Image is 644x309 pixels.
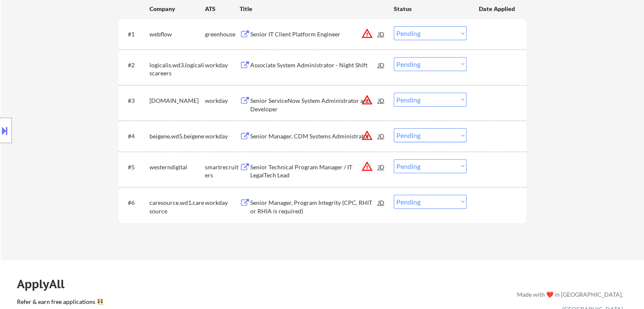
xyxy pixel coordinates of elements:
div: Senior Manager, CDM Systems Administrator [250,132,378,141]
div: Senior IT Client Platform Engineer [250,30,378,39]
div: #1 [128,30,143,39]
div: [DOMAIN_NAME] [149,97,205,105]
div: JD [377,57,386,72]
div: ATS [205,5,240,13]
div: Associate System Administrator - Night Shift [250,61,378,69]
div: Senior Technical Program Manager / IT LegalTech Lead [250,163,378,179]
button: warning_amber [361,130,373,141]
div: JD [377,93,386,108]
div: caresource.wd1.caresource [149,199,205,215]
div: workday [205,199,240,207]
a: Refer & earn free applications 👯‍♀️ [17,299,340,308]
div: Senior Manager, Program Integrity (CPC, RHIT or RHIA is required) [250,199,378,215]
button: warning_amber [361,28,373,39]
div: JD [377,128,386,143]
div: webflow [149,30,205,39]
button: warning_amber [361,94,373,106]
div: Status [394,1,467,16]
button: warning_amber [361,160,373,172]
div: workday [205,61,240,69]
div: JD [377,195,386,210]
div: workday [205,97,240,105]
div: Company [149,5,205,13]
div: workday [205,132,240,141]
div: Senior ServiceNow System Administrator and Developer [250,97,378,113]
div: smartrecruiters [205,163,240,179]
div: logicalis.wd3.logicaliscareers [149,61,205,77]
div: JD [377,26,386,41]
div: greenhouse [205,30,240,39]
div: ApplyAll [17,277,74,291]
div: Date Applied [479,5,516,13]
div: JD [377,159,386,174]
div: westerndigital [149,163,205,171]
div: beigene.wd5.beigene [149,132,205,141]
div: Title [240,5,386,13]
